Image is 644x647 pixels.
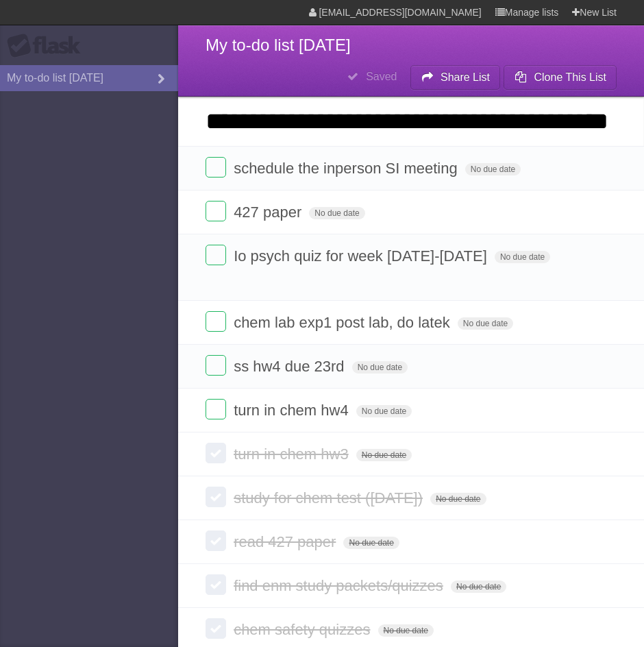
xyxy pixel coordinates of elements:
[234,247,491,265] span: Io psych quiz for week [DATE]-[DATE]
[234,204,305,221] span: 427 paper
[234,577,447,594] span: find enm study packets/quizzes
[206,157,226,178] label: Done
[234,445,352,463] span: turn in chem hw3
[504,65,617,90] button: Clone This List
[343,537,399,549] span: No due date
[451,581,506,593] span: No due date
[458,317,513,330] span: No due date
[430,493,486,505] span: No due date
[206,245,226,265] label: Done
[206,355,226,376] label: Done
[234,358,347,375] span: ss hw4 due 23rd
[234,533,339,550] span: read 427 paper
[206,618,226,639] label: Done
[495,251,550,263] span: No due date
[206,443,226,463] label: Done
[7,34,89,58] div: Flask
[356,405,412,417] span: No due date
[234,489,426,506] span: study for chem test ([DATE])
[534,71,606,83] b: Clone This List
[378,624,434,637] span: No due date
[309,207,364,219] span: No due date
[206,530,226,551] label: Done
[441,71,490,83] b: Share List
[206,399,226,419] label: Done
[356,449,412,461] span: No due date
[352,361,408,374] span: No due date
[206,36,351,54] span: My to-do list [DATE]
[206,487,226,507] label: Done
[366,71,397,82] b: Saved
[234,314,454,331] span: chem lab exp1 post lab, do latek
[206,311,226,332] label: Done
[234,402,352,419] span: turn in chem hw4
[465,163,521,175] span: No due date
[206,574,226,595] label: Done
[234,160,461,177] span: schedule the inperson SI meeting
[234,621,373,638] span: chem safety quizzes
[206,201,226,221] label: Done
[410,65,501,90] button: Share List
